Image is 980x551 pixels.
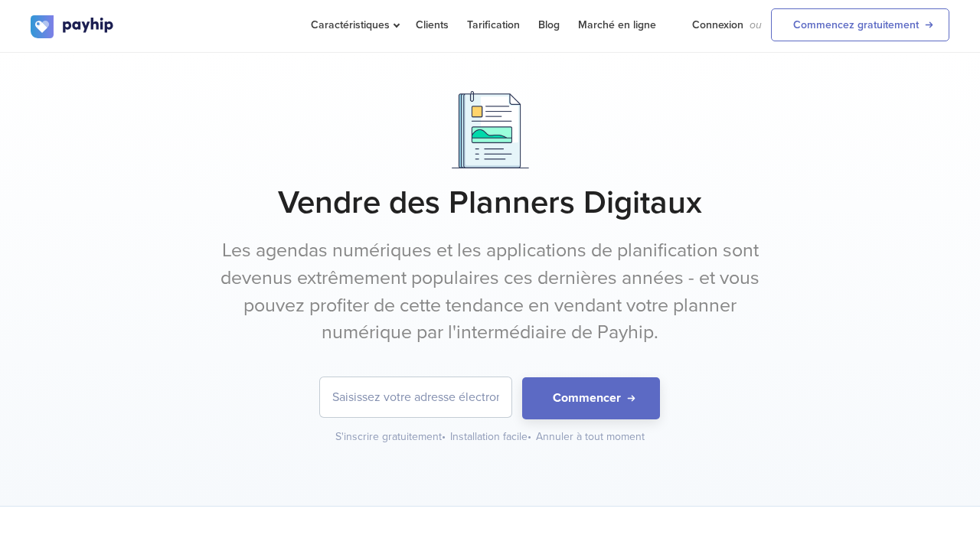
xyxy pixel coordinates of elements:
input: Saisissez votre adresse électronique [320,377,511,417]
span: • [442,430,446,443]
img: logo.svg [31,15,115,38]
p: Les agendas numériques et les applications de planification sont devenus extrêmement populaires c... [203,237,777,347]
div: Installation facile [450,429,533,445]
img: Documents.png [452,91,529,168]
button: Commencer [522,377,660,419]
span: • [528,430,531,443]
div: Annuler à tout moment [536,429,645,445]
div: S'inscrire gratuitement [335,429,447,445]
h1: Vendre des Planners Digitaux [31,184,949,222]
span: Caractéristiques [311,18,397,31]
a: Commencez gratuitement [771,8,949,41]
